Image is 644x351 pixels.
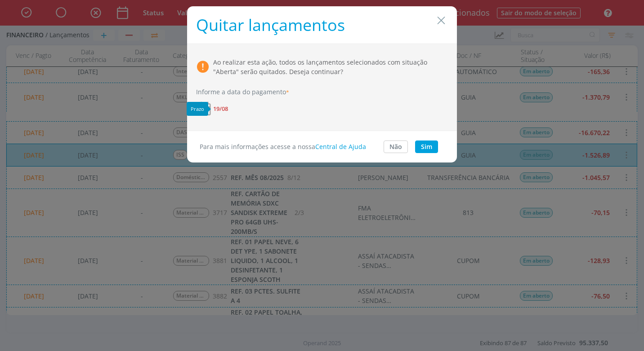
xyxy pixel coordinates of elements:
a: Central de Ajuda [315,142,366,151]
button: Sim [415,140,438,153]
div: Ao realizar esta ação, todos os lançamentos selecionados com situação "Aberta" serão quitados. De... [213,57,448,76]
div: Prazo [187,102,208,116]
h1: Quitar lançamentos [196,15,448,35]
span: 19/08 [213,106,228,112]
label: Informe a data do pagamento [196,87,289,97]
button: Não [384,140,408,153]
button: Close [434,13,448,27]
span: Para mais informações acesse a nossa [200,142,366,151]
div: dialog [187,6,457,162]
